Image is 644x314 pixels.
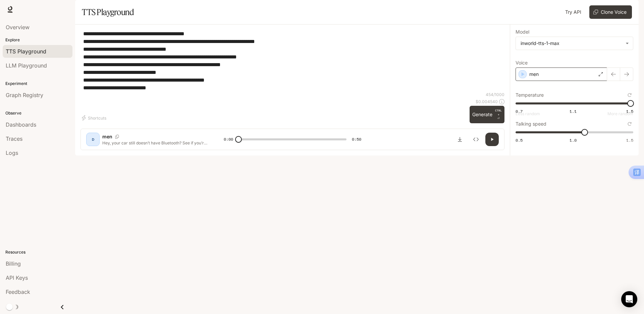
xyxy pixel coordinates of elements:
p: CTRL + [495,108,502,117]
button: Reset to default [626,91,633,99]
button: Clone Voice [589,5,632,19]
p: Model [516,30,529,34]
p: men [529,71,539,78]
div: inworld-tts-1-max [516,37,633,50]
p: Voice [516,60,528,65]
span: 0.7 [516,108,523,114]
p: men [102,133,112,140]
button: Download audio [453,133,467,146]
button: Inspect [469,133,483,146]
span: 1.5 [626,137,633,143]
button: Copy Voice ID [112,135,122,139]
h1: TTS Playground [82,5,134,19]
div: D [88,134,98,145]
span: 0:50 [352,136,361,143]
a: Try API [562,5,584,19]
button: GenerateCTRL +⏎ [470,106,504,123]
span: 1.0 [570,137,577,143]
p: Hey, your car still doesn’t have Bluetooth? See if you’re like me, driving one of those old rides... [102,140,208,146]
p: Less random [516,112,540,116]
button: Shortcuts [80,113,109,123]
p: Talking speed [516,122,546,126]
span: 1.1 [570,108,577,114]
p: More random [607,112,633,116]
p: Temperature [516,93,544,97]
p: ⏎ [495,108,502,121]
button: Reset to default [626,120,633,128]
div: inworld-tts-1-max [521,40,622,47]
span: 0.5 [516,137,523,143]
span: 0:00 [224,136,233,143]
div: Open Intercom Messenger [621,291,637,307]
